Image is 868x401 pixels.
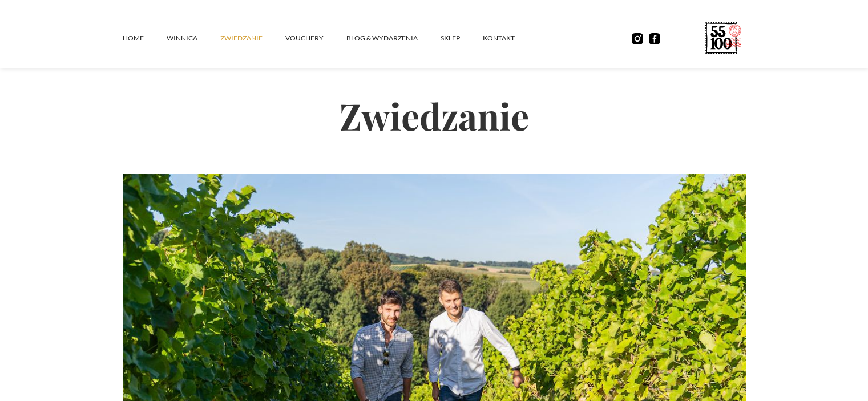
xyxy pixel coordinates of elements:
a: Blog & Wydarzenia [346,21,441,55]
a: ZWIEDZANIE [220,21,285,55]
a: SKLEP [441,21,483,55]
a: Home [123,21,167,55]
a: vouchery [285,21,346,55]
a: kontakt [483,21,538,55]
a: winnica [167,21,220,55]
